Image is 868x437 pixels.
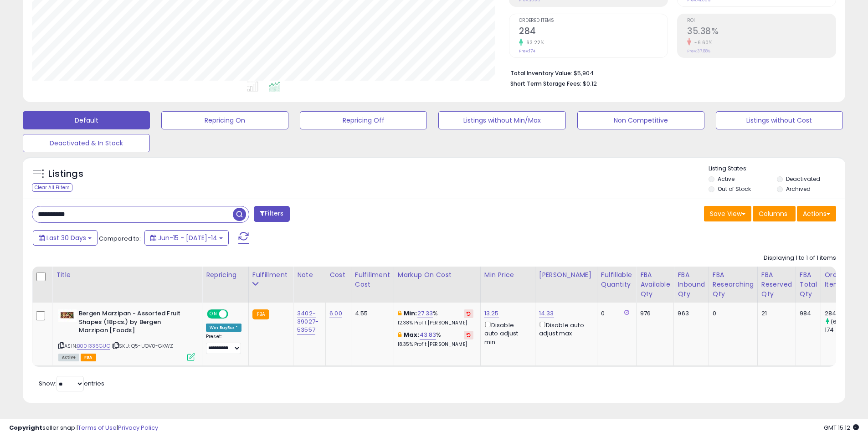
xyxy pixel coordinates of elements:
[718,175,734,183] label: Active
[206,324,241,332] div: Win BuyBox *
[438,111,565,129] button: Listings without Min/Max
[709,165,845,173] p: Listing States:
[252,270,289,280] div: Fulfillment
[355,309,387,318] div: 4.55
[716,111,843,129] button: Listings without Cost
[797,206,836,221] button: Actions
[112,342,173,350] span: | SKU: Q5-UOV0-GKWZ
[206,270,245,280] div: Repricing
[398,270,477,280] div: Markup on Cost
[678,309,702,318] div: 963
[601,270,632,289] div: Fulfillable Quantity
[398,309,473,326] div: %
[23,111,150,129] button: Default
[161,111,288,129] button: Repricing On
[577,111,704,129] button: Non Competitive
[99,234,141,243] span: Compared to:
[761,309,789,318] div: 21
[78,423,117,432] a: Terms of Use
[800,270,817,299] div: FBA Total Qty
[601,309,629,318] div: 0
[786,175,820,183] label: Deactivated
[510,69,572,77] b: Total Inventory Value:
[404,309,417,318] b: Min:
[753,206,796,221] button: Columns
[759,209,787,218] span: Columns
[254,206,289,222] button: Filters
[79,309,190,337] b: Bergen Marzipan - Assorted Fruit Shapes (18pcs.) by Bergen Marzipan [Foods]
[355,270,390,289] div: Fulfillment Cost
[23,134,150,152] button: Deactivated & In Stock
[510,67,829,78] li: $5,904
[404,330,420,339] b: Max:
[800,309,814,318] div: 984
[825,326,862,334] div: 174
[539,320,590,338] div: Disable auto adjust max
[420,330,437,339] a: 43.83
[58,354,79,361] span: All listings currently available for purchase on Amazon
[687,18,836,23] span: ROI
[519,48,535,54] small: Prev: 174
[46,233,86,242] span: Last 30 Days
[394,267,480,303] th: The percentage added to the cost of goods (COGS) that forms the calculator for Min & Max prices.
[158,233,217,242] span: Jun-15 - [DATE]-14
[539,309,554,318] a: 14.33
[539,270,593,280] div: [PERSON_NAME]
[33,230,98,246] button: Last 30 Days
[329,270,347,280] div: Cost
[297,270,322,280] div: Note
[687,26,836,38] h2: 35.38%
[640,270,670,299] div: FBA Available Qty
[713,309,750,318] div: 0
[687,48,710,54] small: Prev: 37.88%
[519,26,668,38] h2: 284
[118,423,158,432] a: Privacy Policy
[398,331,473,348] div: %
[761,270,792,299] div: FBA Reserved Qty
[718,185,751,193] label: Out of Stock
[519,18,668,23] span: Ordered Items
[510,80,581,87] b: Short Term Storage Fees:
[9,424,158,432] div: seller snap | |
[227,310,241,318] span: OFF
[9,423,42,432] strong: Copyright
[56,270,198,280] div: Title
[417,309,433,318] a: 27.33
[824,423,859,432] span: 2025-08-15 15:12 GMT
[58,309,77,322] img: 412EOL2S2LL._SL40_.jpg
[583,79,597,88] span: $0.12
[678,270,705,299] div: FBA inbound Qty
[825,309,862,318] div: 284
[329,309,342,318] a: 6.00
[32,183,72,192] div: Clear All Filters
[640,309,667,318] div: 976
[786,185,811,193] label: Archived
[764,254,836,262] div: Displaying 1 to 1 of 1 items
[831,318,854,325] small: (63.22%)
[297,309,318,334] a: 3402-39027-53557
[825,270,858,289] div: Ordered Items
[39,379,104,388] span: Show: entries
[691,39,712,46] small: -6.60%
[484,320,528,346] div: Disable auto adjust min
[252,309,269,319] small: FBA
[300,111,427,129] button: Repricing Off
[398,320,473,326] p: 12.38% Profit [PERSON_NAME]
[484,309,499,318] a: 13.25
[81,354,96,361] span: FBA
[58,309,195,360] div: ASIN:
[208,310,219,318] span: ON
[704,206,751,221] button: Save View
[398,341,473,348] p: 18.35% Profit [PERSON_NAME]
[484,270,531,280] div: Min Price
[48,168,83,180] h5: Listings
[713,270,754,299] div: FBA Researching Qty
[206,334,241,354] div: Preset:
[523,39,544,46] small: 63.22%
[77,342,110,350] a: B00I336GUO
[144,230,229,246] button: Jun-15 - [DATE]-14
